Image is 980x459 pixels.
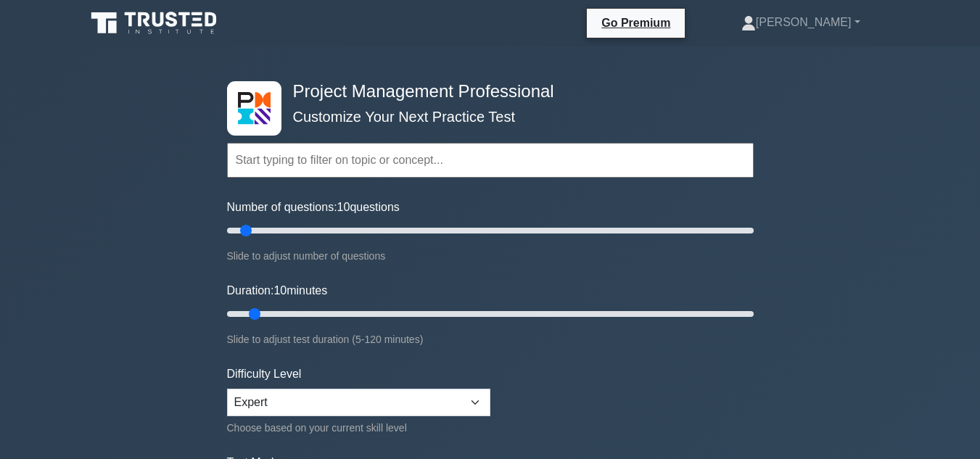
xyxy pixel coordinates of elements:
[227,199,400,216] label: Number of questions: questions
[273,284,287,297] span: 10
[593,14,679,32] a: Go Premium
[287,81,683,102] h4: Project Management Professional
[227,331,754,348] div: Slide to adjust test duration (5-120 minutes)
[227,419,490,437] div: Choose based on your current skill level
[707,8,895,37] a: [PERSON_NAME]
[227,282,328,299] label: Duration: minutes
[337,201,350,213] span: 10
[227,365,302,383] label: Difficulty Level
[227,143,754,178] input: Start typing to filter on topic or concept...
[227,247,754,265] div: Slide to adjust number of questions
